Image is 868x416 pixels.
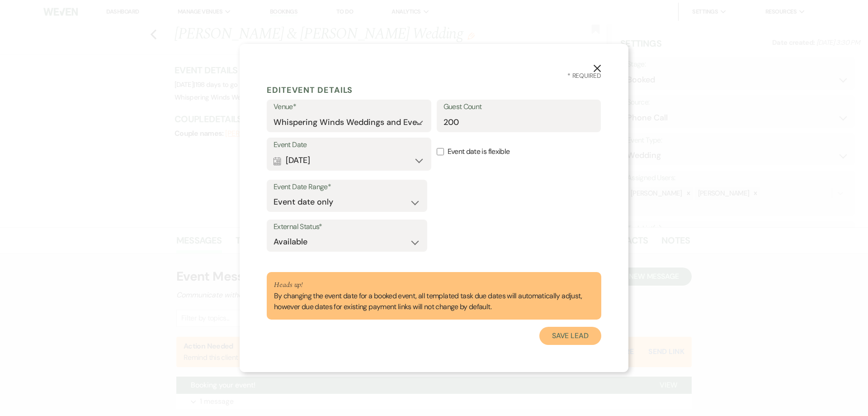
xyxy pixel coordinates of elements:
[274,100,425,114] label: Venue*
[437,138,601,166] label: Event date is flexible
[274,181,420,194] label: Event Date Range*
[267,71,601,81] h3: * Required
[274,279,594,291] p: Heads up!
[539,327,601,345] button: Save Lead
[274,220,420,234] label: External Status*
[443,100,594,114] label: Guest Count
[437,148,444,155] input: Event date is flexible
[267,83,601,97] h5: Edit Event Details
[274,139,425,152] label: Event Date
[274,279,594,313] div: By changing the event date for a booked event, all templated task due dates will automatically ad...
[274,152,425,170] button: [DATE]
